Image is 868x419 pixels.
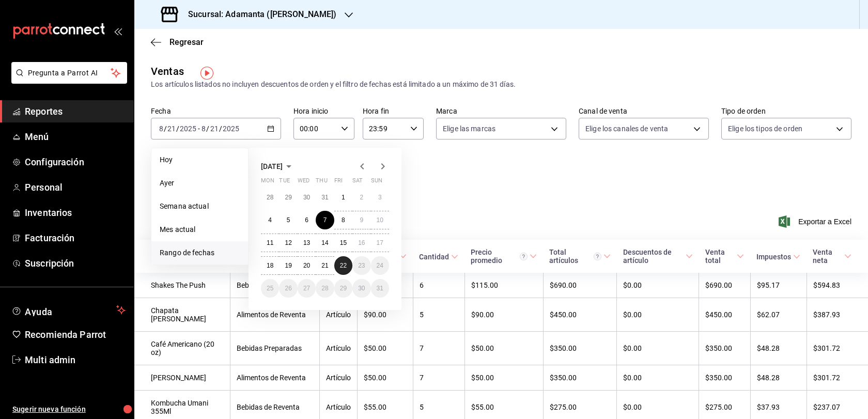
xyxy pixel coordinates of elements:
[134,365,230,391] td: [PERSON_NAME]
[357,365,413,391] td: $50.00
[357,332,413,365] td: $50.00
[464,298,543,332] td: $90.00
[352,211,370,229] button: August 9, 2025
[371,279,389,298] button: August 31, 2025
[261,188,279,207] button: July 28, 2025
[11,62,127,84] button: Pregunta a Parrot AI
[378,194,382,201] abbr: August 3, 2025
[594,253,601,260] svg: El total artículos considera cambios de precios en los artículos así como costos adicionales por ...
[134,298,230,332] td: Chapata [PERSON_NAME]
[285,262,291,269] abbr: August 19, 2025
[520,253,528,260] svg: Precio promedio = Total artículos / cantidad
[585,123,668,134] span: Elige los canales de venta
[371,234,389,252] button: August 17, 2025
[377,262,383,269] abbr: August 24, 2025
[261,211,279,229] button: August 4, 2025
[279,177,289,188] abbr: Tuesday
[261,177,274,188] abbr: Monday
[334,188,352,207] button: August 1, 2025
[230,332,319,365] td: Bebidas Preparadas
[705,248,744,265] span: Venta total
[200,67,213,80] img: Tooltip marker
[334,234,352,252] button: August 15, 2025
[334,279,352,298] button: August 29, 2025
[721,107,851,115] label: Tipo de orden
[471,248,528,265] div: Precio promedio
[164,125,167,133] span: /
[413,365,464,391] td: 7
[813,248,851,265] span: Venta neta
[316,279,334,298] button: August 28, 2025
[25,328,126,342] span: Recomienda Parrot
[419,253,449,261] div: Cantidad
[303,239,310,246] abbr: August 13, 2025
[287,216,290,224] abbr: August 5, 2025
[316,211,334,229] button: August 7, 2025
[549,248,610,265] span: Total artículos
[285,285,291,292] abbr: August 26, 2025
[750,332,807,365] td: $48.28
[25,304,112,316] span: Ayuda
[342,216,345,224] abbr: August 8, 2025
[807,365,868,391] td: $301.72
[160,201,240,212] span: Semana actual
[7,75,127,86] a: Pregunta a Parrot AI
[352,279,370,298] button: August 30, 2025
[728,123,802,134] span: Elige los tipos de orden
[699,273,750,298] td: $690.00
[25,155,126,169] span: Configuración
[360,216,363,224] abbr: August 9, 2025
[371,177,382,188] abbr: Sunday
[279,256,297,275] button: August 19, 2025
[319,365,357,391] td: Artículo
[298,211,316,229] button: August 6, 2025
[352,188,370,207] button: August 2, 2025
[151,107,281,115] label: Fecha
[279,211,297,229] button: August 5, 2025
[28,68,111,79] span: Pregunta a Parrot AI
[261,279,279,298] button: August 25, 2025
[781,215,851,228] button: Exportar a Excel
[750,273,807,298] td: $95.17
[151,37,204,47] button: Regresar
[293,107,354,115] label: Hora inicio
[222,125,240,133] input: ----
[267,239,273,246] abbr: August 11, 2025
[371,211,389,229] button: August 10, 2025
[167,125,176,133] input: --
[134,273,230,298] td: Shakes The Push
[357,298,413,332] td: $90.00
[705,248,735,265] div: Venta total
[340,285,347,292] abbr: August 29, 2025
[298,234,316,252] button: August 13, 2025
[305,216,308,224] abbr: August 6, 2025
[25,206,126,220] span: Inventarios
[151,64,184,79] div: Ventas
[180,8,336,21] h3: Sucursal: Adamanta ([PERSON_NAME])
[267,262,273,269] abbr: August 18, 2025
[352,177,363,188] abbr: Saturday
[617,298,699,332] td: $0.00
[699,332,750,365] td: $350.00
[464,365,543,391] td: $50.00
[377,216,383,224] abbr: August 10, 2025
[352,256,370,275] button: August 23, 2025
[219,125,222,133] span: /
[160,178,240,189] span: Ayer
[549,248,601,265] div: Total artículos
[268,216,272,224] abbr: August 4, 2025
[334,177,343,188] abbr: Friday
[285,194,291,201] abbr: July 29, 2025
[699,298,750,332] td: $450.00
[623,248,684,265] div: Descuentos de artículo
[159,125,164,133] input: --
[230,365,319,391] td: Alimentos de Reventa
[371,256,389,275] button: August 24, 2025
[543,273,616,298] td: $690.00
[303,285,310,292] abbr: August 27, 2025
[160,154,240,165] span: Hoy
[342,194,345,201] abbr: August 1, 2025
[279,234,297,252] button: August 12, 2025
[267,285,273,292] abbr: August 25, 2025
